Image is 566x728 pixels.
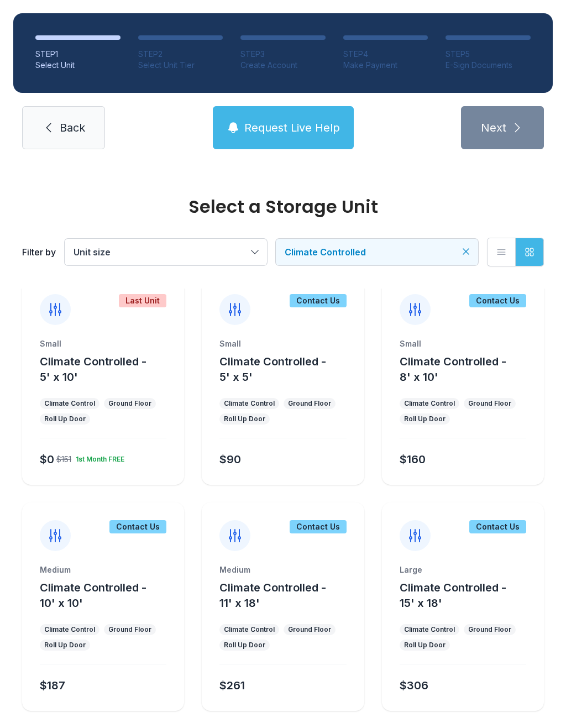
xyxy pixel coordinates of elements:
[400,338,526,349] div: Small
[22,245,56,259] div: Filter by
[44,415,86,423] div: Roll Up Door
[219,338,346,349] div: Small
[44,399,95,408] div: Climate Control
[468,625,511,634] div: Ground Floor
[108,625,151,634] div: Ground Floor
[468,399,511,408] div: Ground Floor
[219,355,326,384] span: Climate Controlled - 5' x 5'
[219,564,346,575] div: Medium
[119,294,166,307] div: Last Unit
[74,247,111,258] span: Unit size
[35,60,120,71] div: Select Unit
[343,60,428,71] div: Make Payment
[224,399,275,408] div: Climate Control
[108,399,151,408] div: Ground Floor
[219,678,245,693] div: $261
[460,246,471,257] button: Clear filters
[446,49,531,60] div: STEP 5
[44,625,95,634] div: Climate Control
[219,581,326,610] span: Climate Controlled - 11' x 18'
[35,49,120,60] div: STEP 1
[40,580,180,611] button: Climate Controlled - 10' x 10'
[138,49,223,60] div: STEP 2
[446,60,531,71] div: E-Sign Documents
[404,415,446,423] div: Roll Up Door
[343,49,428,60] div: STEP 4
[400,581,506,610] span: Climate Controlled - 15' x 18'
[40,355,146,384] span: Climate Controlled - 5' x 10'
[400,678,428,693] div: $306
[404,399,455,408] div: Climate Control
[276,239,478,265] button: Climate Controlled
[288,399,331,408] div: Ground Floor
[290,520,347,533] div: Contact Us
[40,678,65,693] div: $187
[40,564,166,575] div: Medium
[469,294,526,307] div: Contact Us
[219,452,241,467] div: $90
[224,625,275,634] div: Climate Control
[400,452,426,467] div: $160
[240,49,326,60] div: STEP 3
[40,452,54,467] div: $0
[244,120,340,135] span: Request Live Help
[40,581,146,610] span: Climate Controlled - 10' x 10'
[285,247,366,258] span: Climate Controlled
[224,415,265,423] div: Roll Up Door
[224,641,265,650] div: Roll Up Door
[400,354,539,385] button: Climate Controlled - 8' x 10'
[400,580,539,611] button: Climate Controlled - 15' x 18'
[469,520,526,533] div: Contact Us
[40,338,166,349] div: Small
[60,120,85,135] span: Back
[400,564,526,575] div: Large
[109,520,166,533] div: Contact Us
[290,294,347,307] div: Contact Us
[65,239,267,265] button: Unit size
[400,355,506,384] span: Climate Controlled - 8' x 10'
[138,60,223,71] div: Select Unit Tier
[40,354,180,385] button: Climate Controlled - 5' x 10'
[22,198,544,216] div: Select a Storage Unit
[288,625,331,634] div: Ground Floor
[404,625,455,634] div: Climate Control
[71,451,124,464] div: 1st Month FREE
[219,580,359,611] button: Climate Controlled - 11' x 18'
[56,454,71,465] div: $151
[481,120,506,135] span: Next
[219,354,359,385] button: Climate Controlled - 5' x 5'
[240,60,326,71] div: Create Account
[404,641,446,650] div: Roll Up Door
[44,641,86,650] div: Roll Up Door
